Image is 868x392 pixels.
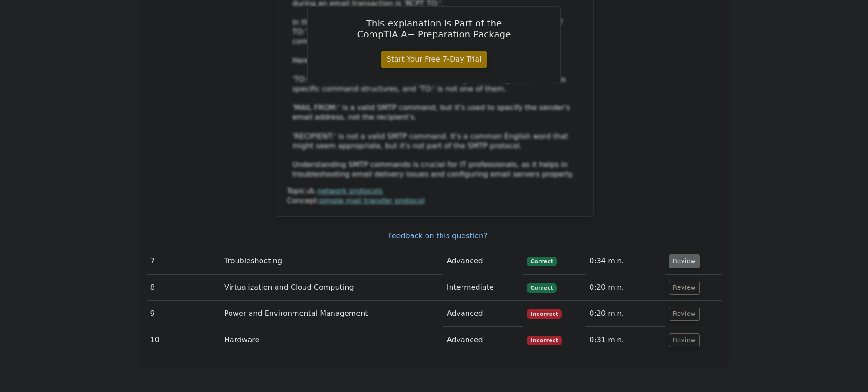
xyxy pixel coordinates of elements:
td: 0:31 min. [586,327,665,353]
a: network protocols [317,187,383,195]
td: Intermediate [443,275,524,301]
span: Incorrect [527,309,562,319]
td: 8 [147,275,221,301]
button: Review [669,307,700,321]
a: Feedback on this question? [388,231,487,240]
td: 0:34 min. [586,248,665,274]
a: Start Your Free 7-Day Trial [381,51,488,68]
a: simple mail transfer protocol [319,196,425,205]
span: Incorrect [527,336,562,345]
button: Review [669,333,700,347]
td: 7 [147,248,221,274]
td: 0:20 min. [586,275,665,301]
span: Correct [527,283,556,293]
td: Hardware [221,327,443,353]
td: Advanced [443,301,524,327]
td: Advanced [443,327,524,353]
td: 9 [147,301,221,327]
button: Review [669,281,700,295]
td: Power and Environmental Management [221,301,443,327]
td: Virtualization and Cloud Computing [221,275,443,301]
div: Concept: [287,196,581,206]
button: Review [669,254,700,268]
td: 0:20 min. [586,301,665,327]
div: Topic: [287,187,581,196]
td: 10 [147,327,221,353]
span: Correct [527,257,556,266]
td: Advanced [443,248,524,274]
td: Troubleshooting [221,248,443,274]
